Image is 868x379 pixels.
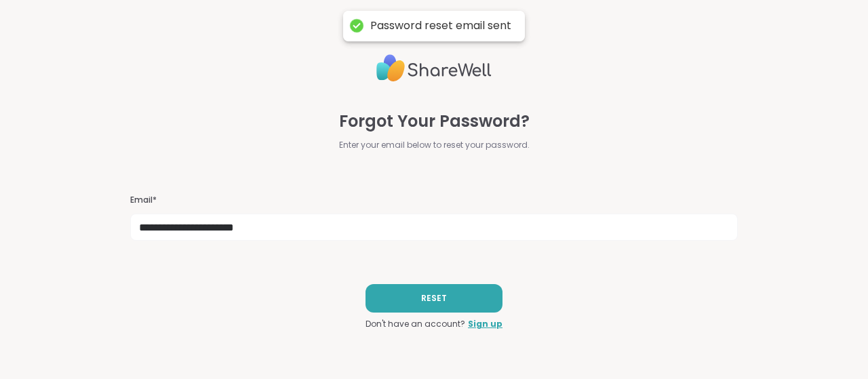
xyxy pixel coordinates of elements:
[421,292,447,304] span: RESET
[376,49,492,87] img: ShareWell Logo
[130,195,738,206] h3: Email*
[366,284,502,313] button: RESET
[366,318,465,330] span: Don't have an account?
[370,19,511,33] div: Password reset email sent
[468,318,502,330] a: Sign up
[339,139,530,151] span: Enter your email below to reset your password.
[339,109,530,134] span: Forgot Your Password?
